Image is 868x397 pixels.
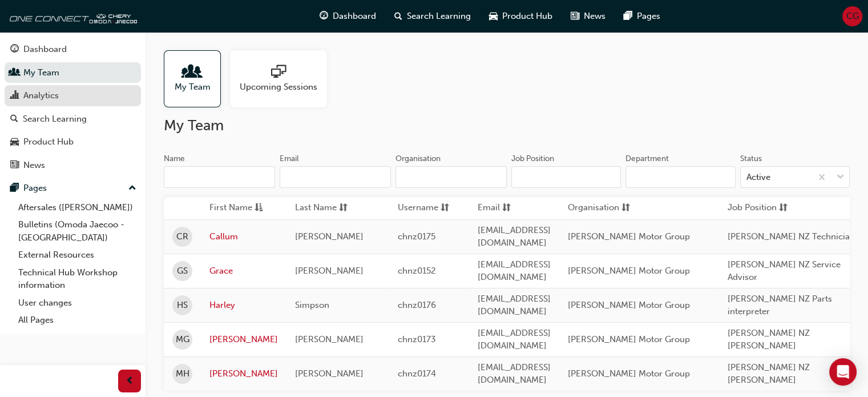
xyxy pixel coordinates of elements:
button: Usernamesorting-icon [398,201,461,215]
div: Pages [23,182,47,195]
span: chnz0175 [398,231,435,242]
span: search-icon [10,114,18,125]
span: sorting-icon [502,201,511,215]
div: Product Hub [23,135,74,149]
div: Search Learning [23,113,87,126]
span: [EMAIL_ADDRESS][DOMAIN_NAME] [478,328,551,351]
span: search-icon [394,9,402,23]
a: [PERSON_NAME] [209,367,278,380]
span: Job Position [728,201,777,215]
div: Name [164,153,185,165]
div: Active [746,171,770,184]
div: Analytics [23,89,59,102]
a: Grace [209,264,278,278]
span: car-icon [489,9,498,23]
span: Dashboard [333,10,376,23]
span: chnz0174 [398,368,436,379]
span: guage-icon [10,45,19,55]
input: Name [164,166,275,188]
div: Dashboard [23,43,67,56]
span: [EMAIL_ADDRESS][DOMAIN_NAME] [478,225,551,248]
button: Emailsorting-icon [478,201,540,215]
button: Organisationsorting-icon [568,201,631,215]
div: Organisation [395,153,441,165]
div: Job Position [511,153,554,165]
a: All Pages [14,311,141,329]
span: guage-icon [320,9,328,23]
span: Organisation [568,201,619,215]
span: [PERSON_NAME] Motor Group [568,334,690,344]
span: people-icon [10,68,19,78]
a: Technical Hub Workshop information [14,264,141,294]
a: news-iconNews [562,5,615,28]
span: [PERSON_NAME] [295,368,364,379]
span: [EMAIL_ADDRESS][DOMAIN_NAME] [478,362,551,386]
a: My Team [5,62,141,83]
span: Search Learning [407,10,471,23]
a: User changes [14,294,141,312]
span: CG [846,10,859,23]
span: sorting-icon [621,201,630,215]
button: DashboardMy TeamAnalyticsSearch LearningProduct HubNews [5,37,141,178]
span: [PERSON_NAME] Motor Group [568,300,690,310]
a: External Resources [14,246,141,264]
span: people-icon [185,65,200,81]
span: down-icon [837,170,845,185]
a: Analytics [5,85,141,106]
span: MH [176,367,189,380]
span: CR [176,230,188,243]
span: [PERSON_NAME] NZ [PERSON_NAME] [728,362,810,386]
div: Open Intercom Messenger [829,358,857,386]
span: [PERSON_NAME] NZ [PERSON_NAME] [728,328,810,351]
div: Status [740,153,762,165]
span: pages-icon [10,183,19,194]
a: My Team [164,50,230,107]
span: GS [177,264,188,278]
img: oneconnect [6,5,137,27]
a: Search Learning [5,109,141,130]
span: [PERSON_NAME] NZ Technician [728,231,855,242]
span: Email [478,201,500,215]
a: Aftersales ([PERSON_NAME]) [14,199,141,216]
span: [PERSON_NAME] NZ Parts interpreter [728,294,832,317]
span: [PERSON_NAME] [295,266,364,276]
span: Upcoming Sessions [240,81,317,94]
a: Harley [209,299,278,312]
button: Job Positionsorting-icon [728,201,790,215]
a: pages-iconPages [615,5,669,28]
a: News [5,155,141,176]
span: chnz0176 [398,300,436,310]
span: HS [177,299,188,312]
span: sessionType_ONLINE_URL-icon [271,65,286,81]
a: Upcoming Sessions [230,50,336,107]
button: CG [842,6,862,26]
div: News [23,159,45,172]
span: Product Hub [502,10,552,23]
span: News [584,10,605,23]
span: asc-icon [255,201,263,215]
span: [PERSON_NAME] [295,334,364,344]
span: [PERSON_NAME] [295,231,364,242]
button: Pages [5,178,141,199]
span: news-icon [571,9,579,23]
a: Product Hub [5,131,141,153]
span: up-icon [128,181,136,196]
input: Organisation [395,166,507,188]
a: guage-iconDashboard [310,5,385,28]
span: [PERSON_NAME] NZ Service Advisor [728,259,841,283]
span: chnz0173 [398,334,436,344]
span: sorting-icon [779,201,788,215]
input: Job Position [511,166,621,188]
div: Department [625,153,669,165]
a: search-iconSearch Learning [385,5,480,28]
span: [EMAIL_ADDRESS][DOMAIN_NAME] [478,259,551,283]
span: sorting-icon [339,201,348,215]
span: My Team [175,81,211,94]
span: [PERSON_NAME] Motor Group [568,266,690,276]
span: sorting-icon [441,201,449,215]
a: Callum [209,230,278,243]
span: chart-icon [10,91,19,101]
span: Last Name [295,201,337,215]
span: First Name [209,201,252,215]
